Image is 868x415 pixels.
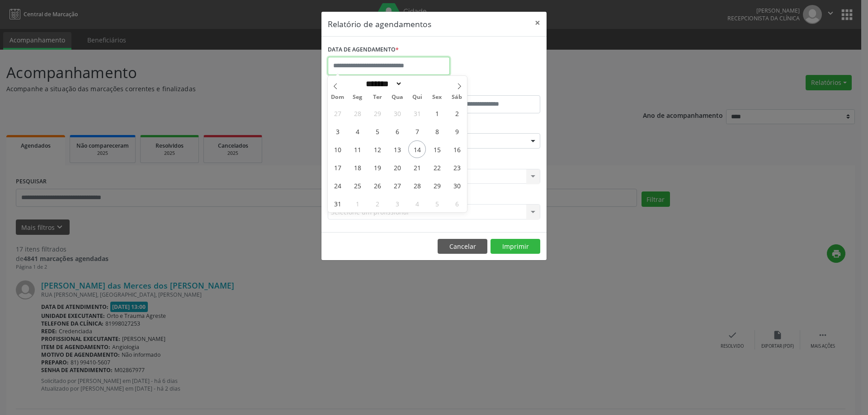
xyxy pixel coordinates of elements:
input: Year [402,79,432,89]
span: Agosto 11, 2025 [349,140,366,158]
span: Agosto 1, 2025 [428,104,446,122]
label: DATA DE AGENDAMENTO [328,43,399,57]
span: Agosto 2, 2025 [448,104,466,122]
span: Agosto 22, 2025 [428,159,446,176]
label: ATÉ [436,81,540,95]
span: Agosto 13, 2025 [388,140,406,158]
span: Julho 30, 2025 [388,104,406,122]
span: Ter [368,94,387,100]
span: Julho 28, 2025 [349,104,366,122]
span: Setembro 4, 2025 [408,195,426,212]
span: Agosto 14, 2025 [408,140,426,158]
span: Agosto 31, 2025 [329,195,346,212]
button: Imprimir [491,239,540,254]
span: Qua [387,94,407,100]
span: Sáb [447,94,467,100]
span: Setembro 3, 2025 [388,195,406,212]
span: Julho 27, 2025 [329,104,346,122]
span: Agosto 9, 2025 [448,122,466,140]
span: Agosto 7, 2025 [408,122,426,140]
span: Setembro 5, 2025 [428,195,446,212]
span: Agosto 12, 2025 [368,140,386,158]
span: Agosto 8, 2025 [428,122,446,140]
span: Agosto 10, 2025 [329,140,346,158]
span: Julho 29, 2025 [368,104,386,122]
h5: Relatório de agendamentos [328,18,431,30]
span: Agosto 28, 2025 [408,177,426,194]
button: Cancelar [438,239,487,254]
span: Qui [407,94,427,100]
span: Agosto 15, 2025 [428,140,446,158]
span: Seg [348,94,368,100]
span: Setembro 6, 2025 [448,195,466,212]
span: Dom [328,94,348,100]
select: Month [363,79,402,89]
span: Agosto 26, 2025 [368,177,386,194]
span: Agosto 19, 2025 [368,159,386,176]
span: Agosto 24, 2025 [329,177,346,194]
span: Agosto 27, 2025 [388,177,406,194]
span: Agosto 18, 2025 [349,159,366,176]
span: Julho 31, 2025 [408,104,426,122]
span: Agosto 23, 2025 [448,159,466,176]
span: Setembro 2, 2025 [368,195,386,212]
span: Agosto 3, 2025 [329,122,346,140]
span: Agosto 4, 2025 [349,122,366,140]
span: Agosto 6, 2025 [388,122,406,140]
span: Agosto 21, 2025 [408,159,426,176]
span: Agosto 30, 2025 [448,177,466,194]
span: Agosto 29, 2025 [428,177,446,194]
span: Agosto 25, 2025 [349,177,366,194]
span: Agosto 20, 2025 [388,159,406,176]
span: Setembro 1, 2025 [349,195,366,212]
span: Agosto 17, 2025 [329,159,346,176]
span: Agosto 16, 2025 [448,140,466,158]
span: Sex [427,94,447,100]
span: Agosto 5, 2025 [368,122,386,140]
button: Close [528,12,547,34]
